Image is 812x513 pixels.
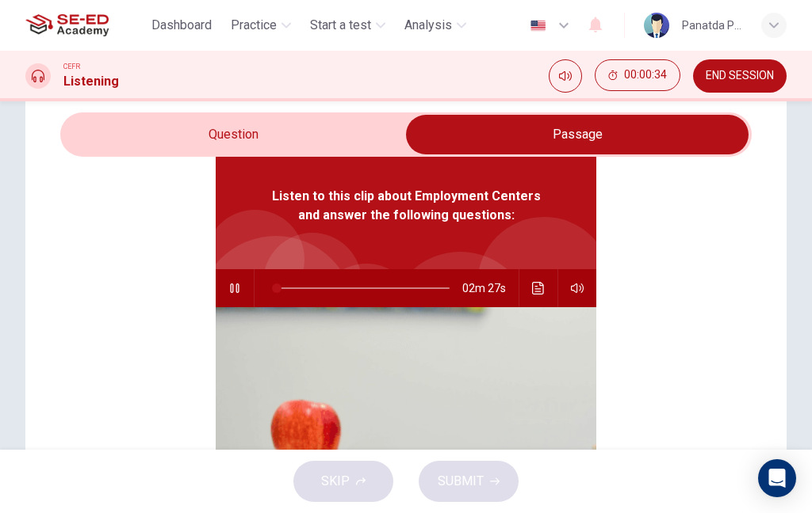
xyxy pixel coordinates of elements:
[310,16,371,35] span: Start a test
[145,11,218,40] button: Dashboard
[25,9,109,41] img: SE-ED Academy logo
[63,61,80,72] span: CEFR
[693,59,787,93] button: END SESSION
[528,20,548,32] img: en
[624,69,667,82] span: 00:00:34
[644,13,669,38] img: Profile picture
[398,11,473,40] button: Analysis
[404,16,452,35] span: Analysis
[595,59,680,93] div: Hide
[682,16,742,35] div: Panatda Pattala
[462,269,519,307] span: 02m 27s
[526,269,551,307] button: Click to see the audio transcription
[595,59,680,91] button: 00:00:34
[63,72,119,91] h1: Listening
[151,16,212,35] span: Dashboard
[549,59,582,93] div: Mute
[304,11,392,40] button: Start a test
[706,70,774,82] span: END SESSION
[267,187,545,225] span: Listen to this clip about Employment Centers and answer the following questions:
[758,459,796,497] div: Open Intercom Messenger
[25,9,145,41] a: SE-ED Academy logo
[231,16,277,35] span: Practice
[224,11,297,40] button: Practice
